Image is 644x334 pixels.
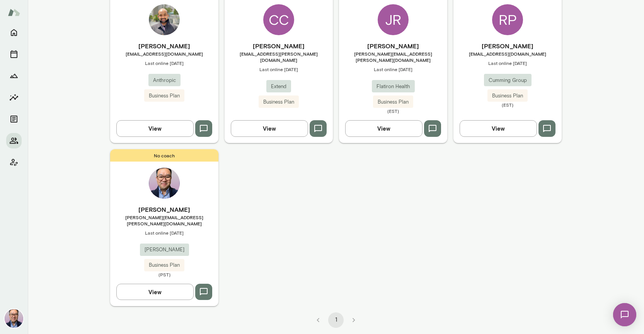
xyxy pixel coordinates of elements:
[110,149,218,162] span: No coach
[144,261,184,269] span: Business Plan
[263,4,294,35] div: CC
[460,120,537,136] button: View
[453,102,562,108] span: (EST)
[140,246,189,254] span: [PERSON_NAME]
[453,51,562,57] span: [EMAIL_ADDRESS][DOMAIN_NAME]
[484,77,532,84] span: Cumming Group
[225,51,333,63] span: [EMAIL_ADDRESS][PERSON_NAME][DOMAIN_NAME]
[110,306,562,328] div: pagination
[6,133,22,148] button: Members
[339,51,447,63] span: [PERSON_NAME][EMAIL_ADDRESS][PERSON_NAME][DOMAIN_NAME]
[6,68,22,83] button: Growth Plan
[345,120,423,136] button: View
[225,41,333,51] h6: [PERSON_NAME]
[110,41,218,51] h6: [PERSON_NAME]
[266,83,291,90] span: Extend
[378,4,409,35] div: JR
[6,25,22,40] button: Home
[149,168,180,199] img: Valentin Wu
[110,271,218,278] span: (PST)
[309,312,363,328] nav: pagination navigation
[492,4,523,35] div: RP
[487,92,528,100] span: Business Plan
[453,41,562,51] h6: [PERSON_NAME]
[6,155,22,170] button: Client app
[110,214,218,227] span: [PERSON_NAME][EMAIL_ADDRESS][PERSON_NAME][DOMAIN_NAME]
[149,4,180,35] img: Krishna Sounderrajan
[6,46,22,62] button: Sessions
[144,92,184,100] span: Business Plan
[110,60,218,66] span: Last online [DATE]
[110,205,218,214] h6: [PERSON_NAME]
[225,66,333,72] span: Last online [DATE]
[372,83,415,90] span: Flatiron Health
[110,51,218,57] span: [EMAIL_ADDRESS][DOMAIN_NAME]
[6,90,22,105] button: Insights
[5,309,23,328] img: Valentin Wu
[116,284,194,300] button: View
[339,108,447,114] span: (EST)
[259,98,299,106] span: Business Plan
[339,66,447,72] span: Last online [DATE]
[373,98,413,106] span: Business Plan
[6,111,22,127] button: Documents
[328,312,344,328] button: page 1
[148,77,181,84] span: Anthropic
[339,41,447,51] h6: [PERSON_NAME]
[8,5,20,20] img: Mento
[116,120,194,136] button: View
[110,230,218,236] span: Last online [DATE]
[231,120,308,136] button: View
[453,60,562,66] span: Last online [DATE]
